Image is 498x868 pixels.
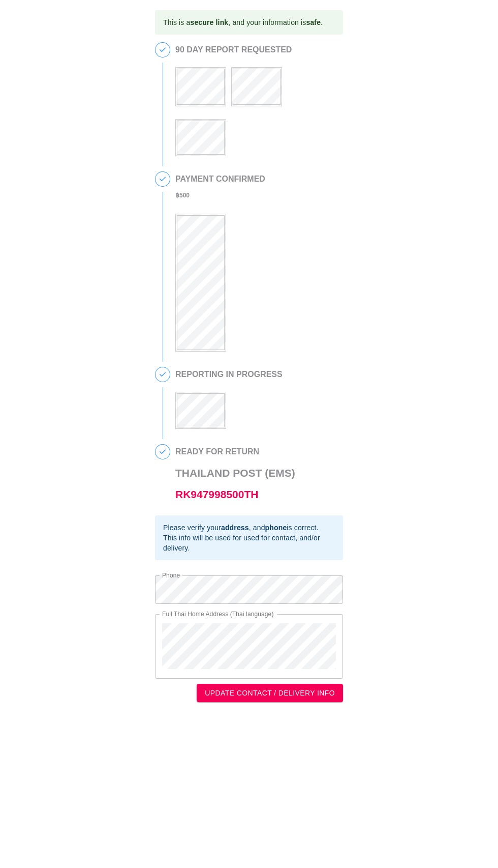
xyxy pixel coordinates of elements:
h2: PAYMENT CONFIRMED [175,175,265,184]
h2: READY FOR RETURN [175,447,295,456]
h2: 90 DAY REPORT REQUESTED [175,45,338,54]
span: 4 [155,445,170,459]
h2: REPORTING IN PROGRESS [175,370,283,379]
b: secure link [190,18,228,26]
span: UPDATE CONTACT / DELIVERY INFO [205,687,335,700]
a: RK947998500TH [175,488,258,500]
b: address [221,524,249,532]
div: Please verify your , and is correct. [163,523,335,533]
b: safe [306,18,321,26]
span: 2 [155,172,170,186]
b: ฿ 500 [175,192,190,199]
b: phone [265,524,287,532]
div: This is a , and your information is . [163,13,323,32]
span: 1 [155,43,170,57]
span: 3 [155,367,170,382]
h3: Thailand Post (EMS) [175,462,295,505]
button: UPDATE CONTACT / DELIVERY INFO [197,684,343,703]
div: This info will be used for used for contact, and/or delivery. [163,533,335,553]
